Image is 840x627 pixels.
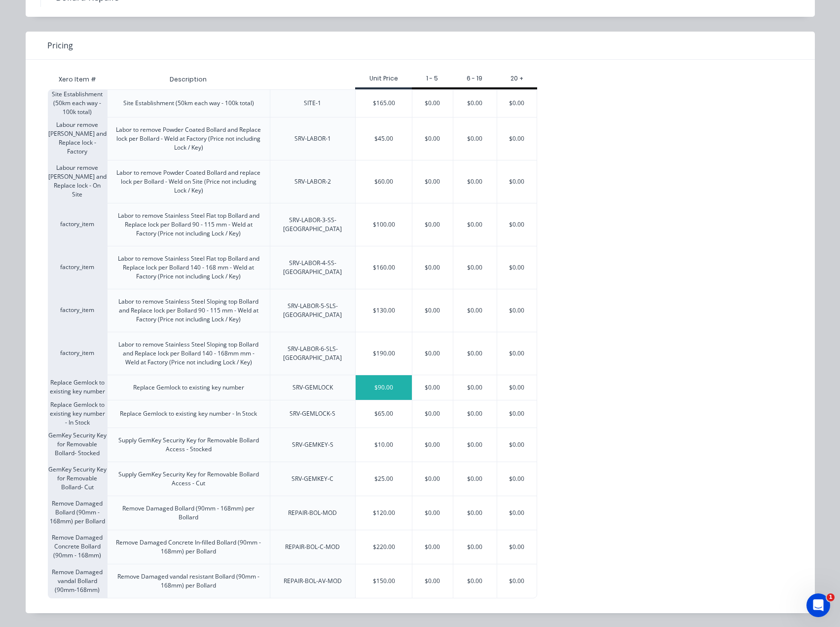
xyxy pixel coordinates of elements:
div: Labor to remove Stainless Steel Flat top Bollard and Replace lock per Bollard 140 - 168 mm - Weld... [115,254,262,281]
div: SRV-LABOR-5-SLS-[GEOGRAPHIC_DATA] [278,302,348,319]
div: Labour remove [PERSON_NAME] and Replace lock - On Site [48,160,107,203]
div: REPAIR-BOL-MOD [288,509,337,517]
div: $0.00 [412,428,453,462]
div: 1 - 5 [412,74,453,83]
span: Pricing [47,39,73,51]
div: $190.00 [356,332,412,375]
div: $0.00 [412,332,453,375]
div: $0.00 [453,530,497,564]
div: SRV-GEMKEY-S [292,440,333,449]
div: SRV-GEMKEY-C [292,474,333,483]
div: SRV-LABOR-3-SS-[GEOGRAPHIC_DATA] [278,216,348,234]
div: Labor to remove Stainless Steel Flat top Bollard and Replace lock per Bollard 90 - 115 mm - Weld ... [115,211,262,238]
div: $0.00 [453,160,497,203]
div: Remove Damaged Bollard (90mm - 168mm) per Bollard [115,504,262,522]
div: $0.00 [497,203,537,246]
div: $0.00 [497,246,537,289]
div: REPAIR-BOL-C-MOD [285,543,340,551]
div: Replace Gemlock to existing key number - In Stock [48,400,107,428]
div: SRV-LABOR-1 [294,134,331,143]
div: $0.00 [453,90,497,117]
div: $0.00 [453,246,497,289]
div: SRV-LABOR-2 [294,177,331,186]
div: $0.00 [412,203,453,246]
div: $0.00 [497,564,537,598]
div: $60.00 [356,160,412,203]
div: $0.00 [453,462,497,496]
div: $0.00 [497,90,537,117]
div: $0.00 [453,400,497,428]
div: SRV-LABOR-4-SS-[GEOGRAPHIC_DATA] [278,259,348,276]
div: Site Establishment (50km each way - 100k total) [48,89,107,117]
div: $0.00 [412,400,453,428]
div: Xero Item # [48,70,107,89]
div: $0.00 [412,118,453,160]
div: $0.00 [453,375,497,400]
div: factory_item [48,203,107,246]
div: SRV-LABOR-6-SLS-[GEOGRAPHIC_DATA] [278,345,348,362]
div: $100.00 [356,203,412,246]
div: $120.00 [356,496,412,530]
iframe: Intercom live chat [806,593,830,617]
div: $0.00 [412,246,453,289]
div: $0.00 [412,564,453,598]
div: Replace Gemlock to existing key number - In Stock [120,409,257,418]
div: $0.00 [497,160,537,203]
div: $0.00 [497,530,537,564]
div: Remove Damaged Concrete Bollard (90mm - 168mm) [48,530,107,564]
div: $0.00 [412,289,453,332]
div: SRV-GEMLOCK [292,383,333,392]
div: GemKey Security Key for Removable Bollard- Stocked [48,428,107,462]
div: Labor to remove Stainless Steel Sloping top Bollard and Replace lock per Bollard 140 - 168mm mm -... [115,340,262,367]
div: Labour remove [PERSON_NAME] and Replace lock - Factory [48,117,107,160]
div: Site Establishment (50km each way - 100k total) [123,99,254,108]
div: $220.00 [356,530,412,564]
div: $0.00 [497,462,537,496]
div: Remove Damaged Bollard (90mm - 168mm) per Bollard [48,496,107,530]
div: SRV-GEMLOCK-S [290,409,335,418]
span: 1 [827,593,835,601]
div: $0.00 [497,428,537,462]
div: $160.00 [356,246,412,289]
div: $90.00 [356,375,412,400]
div: REPAIR-BOL-AV-MOD [284,577,342,586]
div: $0.00 [497,118,537,160]
div: factory_item [48,289,107,332]
div: Remove Damaged vandal resistant Bollard (90mm - 168mm) per Bollard [115,572,262,590]
div: $0.00 [497,289,537,332]
div: $0.00 [453,289,497,332]
div: $0.00 [453,564,497,598]
div: 6 - 19 [453,74,497,83]
div: $0.00 [497,332,537,375]
div: Replace Gemlock to existing key number [133,383,244,392]
div: Description [162,67,215,92]
div: $0.00 [412,496,453,530]
div: $45.00 [356,118,412,160]
div: Remove Damaged vandal Bollard (90mm-168mm) [48,564,107,598]
div: factory_item [48,332,107,375]
div: $0.00 [453,428,497,462]
div: 20 + [497,74,538,83]
div: $0.00 [453,332,497,375]
div: $0.00 [412,375,453,400]
div: SITE-1 [304,99,321,108]
div: Labor to remove Stainless Steel Sloping top Bollard and Replace lock per Bollard 90 - 115 mm - We... [115,297,262,324]
div: Labor to remove Powder Coated Bollard and replace lock per Bollard - Weld on Site (Price not incl... [115,168,262,195]
div: $25.00 [356,462,412,496]
div: $0.00 [453,203,497,246]
div: $0.00 [497,375,537,400]
div: $10.00 [356,428,412,462]
div: $0.00 [497,400,537,428]
div: $130.00 [356,289,412,332]
div: factory_item [48,246,107,289]
div: Unit Price [355,74,412,83]
div: GemKey Security Key for Removable Bollard- Cut [48,462,107,496]
div: $0.00 [453,118,497,160]
div: $165.00 [356,90,412,117]
div: Replace Gemlock to existing key number [48,375,107,400]
div: $150.00 [356,564,412,598]
div: $0.00 [412,462,453,496]
div: $0.00 [497,496,537,530]
div: Supply GemKey Security Key for Removable Bollard Access - Stocked [115,436,262,454]
div: $0.00 [412,90,453,117]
